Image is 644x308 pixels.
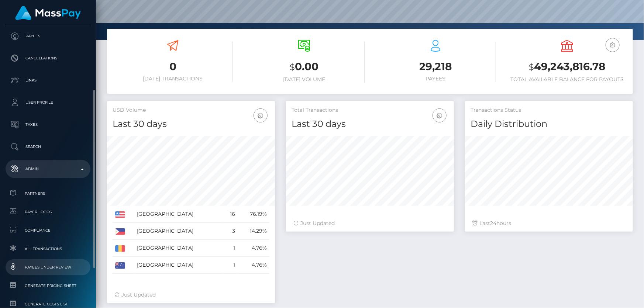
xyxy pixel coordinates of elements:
[8,263,87,271] span: Payees under Review
[114,291,268,299] div: Just Updated
[6,71,90,90] a: Links
[134,206,223,223] td: [GEOGRAPHIC_DATA]
[115,211,125,218] img: US.png
[472,219,626,227] div: Last hours
[6,27,90,45] a: Payees
[6,278,90,294] a: Generate Pricing Sheet
[238,240,269,257] td: 4.76%
[6,204,90,220] a: Payer Logos
[134,223,223,240] td: [GEOGRAPHIC_DATA]
[376,76,496,82] h6: Payees
[238,206,269,223] td: 76.19%
[8,119,87,130] p: Taxes
[223,240,238,257] td: 1
[113,118,269,131] h4: Last 30 days
[238,257,269,274] td: 4.76%
[134,240,223,257] td: [GEOGRAPHIC_DATA]
[6,259,90,275] a: Payees under Review
[6,222,90,238] a: Compliance
[471,107,627,114] h5: Transactions Status
[8,245,87,253] span: All Transactions
[6,138,90,156] a: Search
[6,49,90,68] a: Cancellations
[223,257,238,274] td: 1
[134,257,223,274] td: [GEOGRAPHIC_DATA]
[8,281,87,290] span: Generate Pricing Sheet
[113,107,269,114] h5: USD Volume
[244,59,364,75] h3: 0.00
[507,59,627,75] h3: 49,243,816.78
[293,219,447,227] div: Just Updated
[115,262,125,269] img: AU.png
[8,75,87,86] p: Links
[15,6,81,20] img: MassPay Logo
[113,59,233,74] h3: 0
[8,31,87,42] p: Payees
[6,186,90,201] a: Partners
[115,245,125,252] img: RO.png
[471,118,627,131] h4: Daily Distribution
[490,220,496,226] span: 24
[290,62,295,72] small: $
[8,141,87,152] p: Search
[507,76,627,83] h6: Total Available Balance for Payouts
[292,107,448,114] h5: Total Transactions
[113,76,233,82] h6: [DATE] Transactions
[6,241,90,257] a: All Transactions
[244,76,364,83] h6: [DATE] Volume
[8,97,87,108] p: User Profile
[8,163,87,174] p: Admin
[292,118,448,131] h4: Last 30 days
[6,93,90,112] a: User Profile
[8,226,87,235] span: Compliance
[529,62,534,72] small: $
[223,223,238,240] td: 3
[8,208,87,216] span: Payer Logos
[6,115,90,134] a: Taxes
[8,53,87,64] p: Cancellations
[8,189,87,198] span: Partners
[6,160,90,178] a: Admin
[115,228,125,235] img: PH.png
[238,223,269,240] td: 14.29%
[223,206,238,223] td: 16
[376,59,496,74] h3: 29,218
